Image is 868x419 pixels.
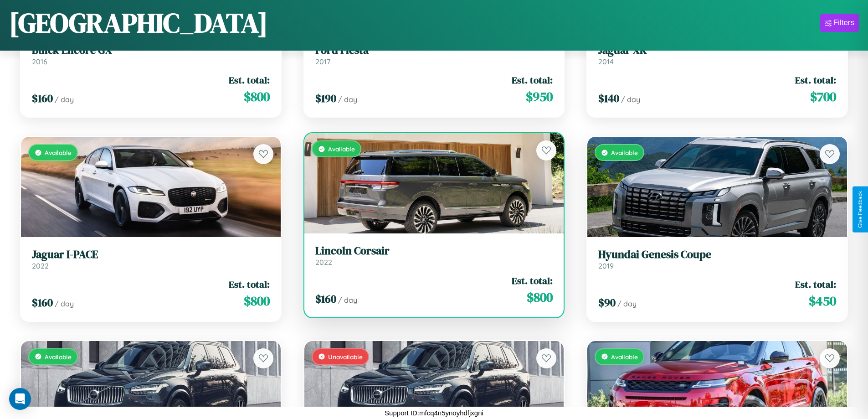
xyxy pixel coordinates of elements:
span: $ 800 [244,88,270,106]
div: Open Intercom Messenger [9,388,31,410]
div: Give Feedback [857,191,863,228]
a: Lincoln Corsair2022 [315,244,553,267]
span: 2016 [32,57,47,66]
span: Est. total: [795,278,836,291]
span: Est. total: [512,73,553,87]
p: Support ID: mfcq4n5ynoyhdfjxgni [385,407,483,419]
span: Available [611,353,638,361]
span: $ 140 [598,91,619,106]
span: Est. total: [229,278,270,291]
a: Jaguar XK2014 [598,44,836,66]
a: Ford Fiesta2017 [315,44,553,66]
span: $ 700 [810,88,836,106]
button: Filters [820,14,859,32]
span: $ 190 [315,91,336,106]
span: $ 800 [244,292,270,310]
span: 2022 [315,258,332,267]
span: Est. total: [229,73,270,87]
h3: Hyundai Genesis Coupe [598,248,836,261]
span: $ 90 [598,295,616,310]
span: $ 450 [809,292,836,310]
span: Available [45,353,72,361]
div: Filters [833,18,854,27]
h3: Jaguar XK [598,44,836,57]
span: / day [55,299,74,308]
span: $ 160 [32,91,53,106]
span: Available [328,145,355,153]
span: / day [338,95,357,104]
span: / day [621,95,640,104]
span: 2022 [32,261,49,270]
span: Est. total: [512,274,553,287]
h3: Lincoln Corsair [315,244,553,258]
span: $ 160 [32,295,53,310]
h3: Jaguar I-PACE [32,248,270,261]
span: / day [55,95,74,104]
span: Available [45,149,72,156]
span: / day [617,299,637,308]
a: Buick Encore GX2016 [32,44,270,66]
a: Hyundai Genesis Coupe2019 [598,248,836,270]
span: $ 160 [315,291,336,306]
span: 2019 [598,261,614,270]
span: $ 800 [527,288,553,306]
span: Available [611,149,638,156]
h1: [GEOGRAPHIC_DATA] [9,4,268,41]
h3: Ford Fiesta [315,44,553,57]
span: Est. total: [795,73,836,87]
span: 2017 [315,57,330,66]
span: 2014 [598,57,614,66]
span: Unavailable [328,353,363,361]
a: Jaguar I-PACE2022 [32,248,270,270]
span: $ 950 [526,88,553,106]
span: / day [338,295,357,305]
h3: Buick Encore GX [32,44,270,57]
